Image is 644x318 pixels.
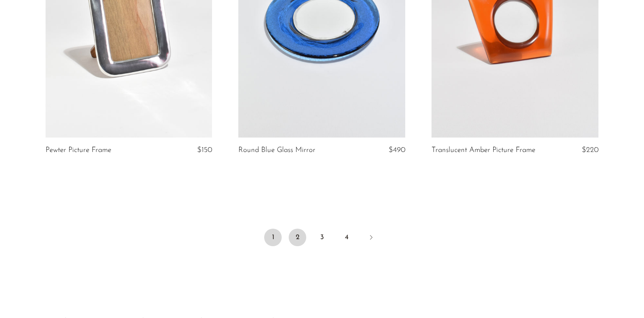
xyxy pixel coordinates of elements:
a: Round Blue Glass Mirror [238,146,315,154]
a: Translucent Amber Picture Frame [432,146,535,154]
span: $150 [197,146,212,154]
a: 4 [338,229,355,246]
a: Next [362,229,380,248]
a: 3 [313,229,331,246]
a: 2 [289,229,306,246]
span: $220 [582,146,598,154]
a: Pewter Picture Frame [46,146,111,154]
span: $490 [389,146,405,154]
span: 1 [264,229,282,246]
